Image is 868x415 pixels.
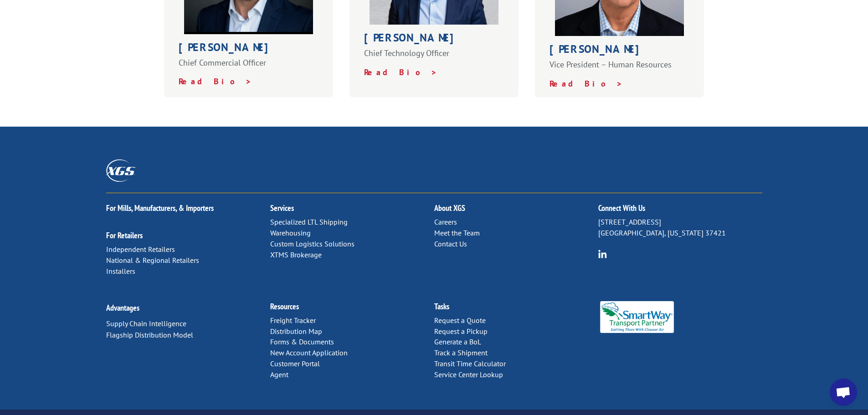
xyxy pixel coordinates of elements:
[364,32,504,48] h1: [PERSON_NAME]
[179,76,252,87] a: Read Bio >
[106,302,139,313] a: Advantages
[434,316,486,325] a: Request a Quote
[270,217,348,226] a: Specialized LTL Shipping
[106,230,143,241] a: For Retailers
[106,159,135,182] img: XGS_Logos_ALL_2024_All_White
[434,359,506,368] a: Transit Time Calculator
[434,327,488,336] a: Request a Pickup
[434,228,480,237] a: Meet the Team
[598,250,607,258] img: group-6
[270,239,354,248] a: Custom Logistics Solutions
[550,78,623,89] a: Read Bio >
[364,48,504,67] p: Chief Technology Officer
[106,266,135,276] a: Installers
[434,203,465,213] a: About XGS
[270,203,294,213] a: Services
[434,239,467,248] a: Contact Us
[270,359,320,368] a: Customer Portal
[434,348,488,357] a: Track a Shipment
[106,319,186,328] a: Supply Chain Intelligence
[434,217,457,226] a: Careers
[364,67,437,77] a: Read Bio >
[434,302,598,315] h2: Tasks
[270,301,299,312] a: Resources
[179,57,319,77] p: Chief Commercial Officer
[434,370,503,379] a: Service Center Lookup
[270,327,322,336] a: Distribution Map
[270,348,348,357] a: New Account Application
[106,203,214,213] a: For Mills, Manufacturers, & Importers
[270,250,322,259] a: XTMS Brokerage
[550,44,690,59] h1: [PERSON_NAME]
[270,370,288,379] a: Agent
[830,379,857,406] div: Open chat
[598,217,762,239] p: [STREET_ADDRESS] [GEOGRAPHIC_DATA], [US_STATE] 37421
[270,337,334,346] a: Forms & Documents
[106,256,199,265] a: National & Regional Retailers
[598,301,676,333] img: Smartway_Logo
[179,42,319,57] h1: [PERSON_NAME]
[106,330,193,339] a: Flagship Distribution Model
[434,337,481,346] a: Generate a BoL
[270,228,311,237] a: Warehousing
[270,316,316,325] a: Freight Tracker
[598,204,762,217] h2: Connect With Us
[550,59,690,78] p: Vice President – Human Resources
[106,245,175,254] a: Independent Retailers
